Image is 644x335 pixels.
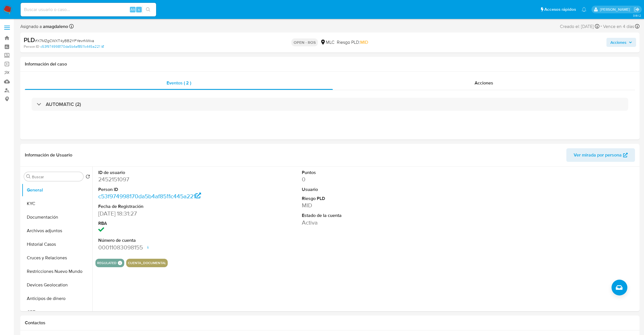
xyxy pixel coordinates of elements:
button: Archivos adjuntos [22,224,92,238]
button: CBT [22,305,92,319]
dd: 2452151097 [98,175,228,183]
input: Buscar [32,174,81,179]
dt: ID de usuario [98,169,228,176]
dt: Puntos [302,169,432,176]
button: Anticipos de dinero [22,292,92,305]
span: Acciones [610,38,626,47]
div: Creado el: [DATE] [560,23,599,30]
h1: Contactos [25,320,635,326]
h3: AUTOMATIC (2) [46,101,81,107]
a: Notificaciones [582,7,586,12]
button: KYC [22,197,92,210]
button: Devices Geolocation [22,278,92,292]
dt: Número de cuenta [98,237,228,243]
span: Asignado a [20,23,68,30]
button: Restricciones Nuevo Mundo [22,265,92,278]
button: Cruces y Relaciones [22,251,92,265]
a: Salir [634,6,640,12]
dt: Fecha de Registración [98,203,228,210]
a: c53f974998170da5b4af8511c445a221 [98,192,201,200]
div: MLC [320,39,335,45]
div: AUTOMATIC (2) [32,98,628,111]
span: - [601,23,602,30]
a: c53f974998170da5b4af8511c445a221 [40,44,104,49]
dd: MID [302,201,432,209]
span: # X7MZgCWXT4yBB2YFYevrNWva [35,38,94,43]
dt: Riesgo PLD [302,195,432,202]
span: Accesos rápidos [544,6,576,12]
b: Person ID [24,44,39,49]
span: Acciones [475,80,493,86]
b: PLD [24,35,35,44]
button: Acciones [606,38,636,47]
button: Documentación [22,210,92,224]
button: Ver mirada por persona [566,148,635,162]
dd: 00011083098155 [98,243,228,251]
dt: Usuario [302,186,432,193]
button: Volver al orden por defecto [86,174,90,180]
span: Vence en 4 días [603,23,634,30]
p: OPEN - ROS [291,38,318,46]
dt: Estado de la cuenta [302,212,432,219]
span: MID [360,39,368,45]
dd: [DATE] 18:31:27 [98,210,228,217]
dt: Person ID [98,186,228,193]
h1: Información de Usuario [25,152,72,158]
span: Alt [130,7,135,12]
span: Riesgo PLD: [337,39,368,45]
span: Eventos ( 2 ) [167,80,191,86]
dd: 0 [302,175,432,183]
button: General [22,183,92,197]
button: Buscar [26,174,31,179]
h1: Información del caso [25,61,635,67]
input: Buscar usuario o caso... [21,6,156,13]
p: agustina.godoy@mercadolibre.com [600,7,632,12]
span: Ver mirada por persona [574,148,622,162]
button: search-icon [142,6,154,14]
b: amagdaleno [42,23,68,30]
dd: Activa [302,219,432,227]
dt: RBA [98,220,228,227]
span: s [138,7,140,12]
button: Historial Casos [22,238,92,251]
